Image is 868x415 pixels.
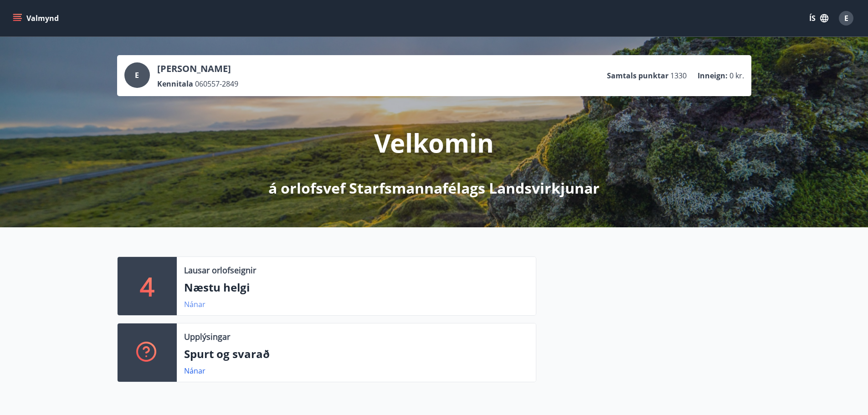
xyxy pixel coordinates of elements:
span: 1330 [670,71,687,81]
a: Nánar [184,299,205,309]
p: Kennitala [157,79,193,89]
span: E [844,13,848,23]
p: Velkomin [374,125,494,160]
button: E [835,7,857,29]
span: 0 kr. [729,71,744,81]
p: [PERSON_NAME] [157,62,238,75]
p: Spurt og svarað [184,346,529,362]
p: á orlofsvef Starfsmannafélags Landsvirkjunar [268,178,600,198]
p: Lausar orlofseignir [184,264,256,276]
span: E [135,70,139,80]
p: Samtals punktar [607,71,668,81]
button: menu [11,10,62,26]
p: 4 [140,269,154,303]
a: Nánar [184,366,205,376]
button: ÍS [804,10,833,26]
p: Inneign : [698,71,728,81]
p: Upplýsingar [184,331,230,343]
p: Næstu helgi [184,280,529,295]
span: 060557-2849 [195,79,238,89]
